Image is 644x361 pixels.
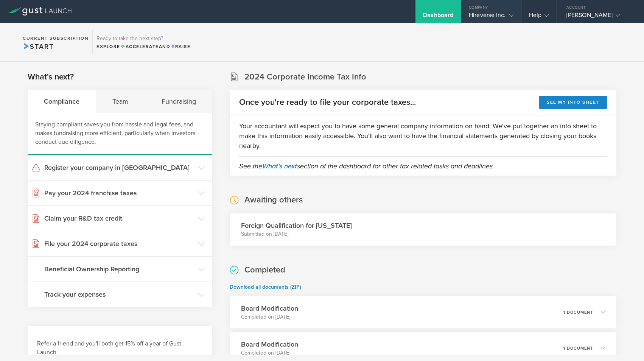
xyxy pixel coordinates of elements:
[241,230,352,238] p: Submitted on [DATE]
[23,42,53,51] span: Start
[28,90,96,113] div: Compliance
[241,303,298,313] h3: Board Modification
[23,36,89,40] h2: Current Subscription
[529,11,549,23] div: Help
[230,284,301,290] a: Download all documents (ZIP)
[241,339,298,349] h3: Board Modification
[120,44,159,49] span: Accelerate
[28,72,74,82] h2: What's next?
[239,121,607,151] p: Your accountant will expect you to have some general company information on hand. We've put toget...
[239,162,494,170] em: See the section of the dashboard for other tax related tasks and deadlines.
[566,11,631,23] div: [PERSON_NAME]
[241,313,298,321] p: Completed on [DATE]
[241,349,298,357] p: Completed on [DATE]
[469,11,513,23] div: Hireverse Inc.
[262,162,297,170] a: What's next
[120,44,171,49] span: and
[241,221,352,230] h3: Foreign Qualification for [US_STATE]
[423,11,453,23] div: Dashboard
[170,44,190,49] span: Raise
[44,213,194,223] h3: Claim your R&D tax credit
[539,96,607,109] button: See my info sheet
[563,310,593,314] p: 1 document
[96,36,190,41] h3: Ready to take the next step?
[244,265,285,275] h2: Completed
[244,72,366,82] h2: 2024 Corporate Income Tax Info
[96,90,145,113] div: Team
[44,289,194,299] h3: Track your expenses
[28,113,212,155] div: Staying compliant saves you from hassle and legal fees, and makes fundraising more efficient, par...
[44,239,194,249] h3: File your 2024 corporate taxes
[244,195,303,205] h2: Awaiting others
[239,97,416,108] h2: Once you're ready to file your corporate taxes...
[96,43,190,50] div: Explore
[92,30,194,54] div: Ready to take the next step?ExploreAccelerateandRaise
[37,339,203,357] h3: Refer a friend and you'll both get 15% off a year of Gust Launch.
[606,325,644,361] iframe: Chat Widget
[44,188,194,198] h3: Pay your 2024 franchise taxes
[563,346,593,350] p: 1 document
[145,90,212,113] div: Fundraising
[44,163,194,173] h3: Register your company in [GEOGRAPHIC_DATA]
[44,264,194,274] h3: Beneficial Ownership Reporting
